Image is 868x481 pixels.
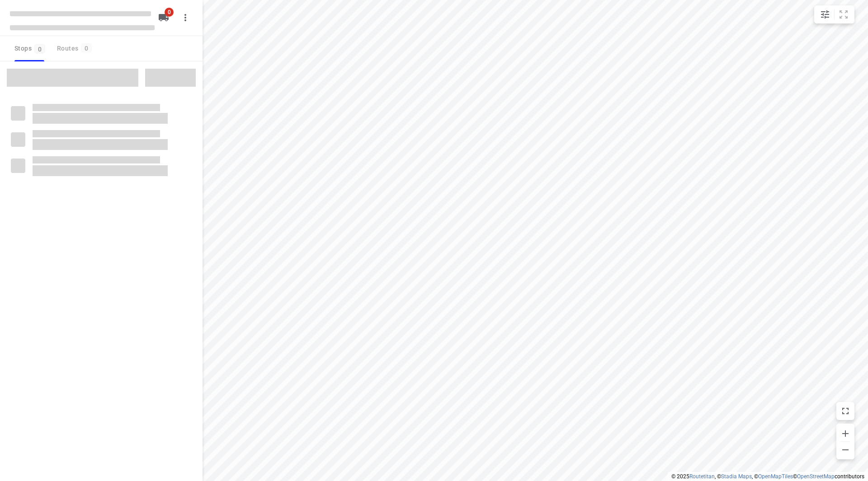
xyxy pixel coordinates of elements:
button: Map settings [816,5,834,23]
div: small contained button group [814,5,854,23]
a: OpenStreetMap [797,473,835,480]
a: OpenMapTiles [758,473,793,480]
li: © 2025 , © , © © contributors [671,473,864,480]
a: Routetitan [689,473,715,480]
a: Stadia Maps [721,473,752,480]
